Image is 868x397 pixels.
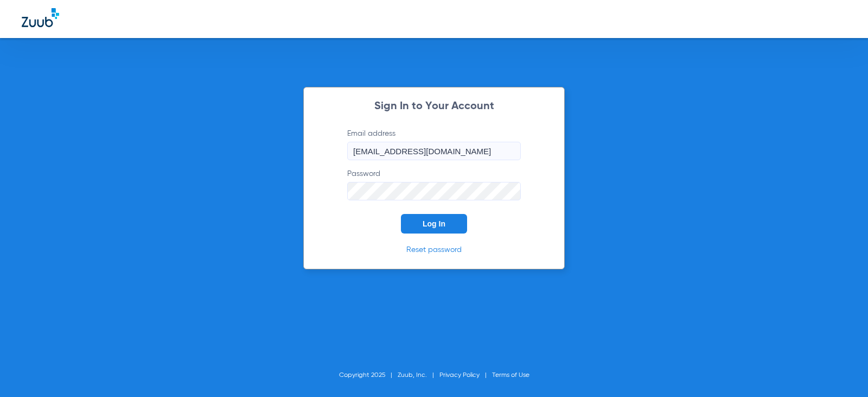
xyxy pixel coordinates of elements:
[347,142,521,160] input: Email address
[406,246,462,254] a: Reset password
[398,370,439,381] li: Zuub, Inc.
[401,214,467,234] button: Log In
[22,8,59,27] img: Zuub Logo
[439,372,480,379] a: Privacy Policy
[339,370,398,381] li: Copyright 2025
[347,182,521,200] input: Password
[423,219,445,228] span: Log In
[331,101,537,112] h2: Sign In to Your Account
[347,128,521,160] label: Email address
[347,168,521,200] label: Password
[492,372,529,379] a: Terms of Use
